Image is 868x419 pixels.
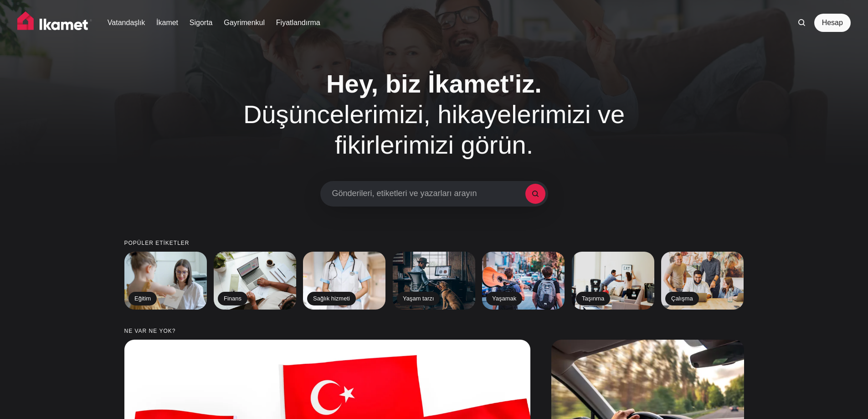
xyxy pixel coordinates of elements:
font: Sigorta [190,19,213,26]
font: Fiyatlandırma [276,19,320,26]
a: Yaşam tarzı [393,252,475,310]
a: Hesap [814,14,851,32]
font: İkamet [156,19,178,26]
font: Finans [224,295,241,302]
font: Hey, biz İkamet'iz. [326,69,542,98]
font: Gönderileri, etiketleri ve yazarları arayın [332,189,477,198]
font: Ne var ne yok? [124,328,176,334]
font: Sağlık hizmeti [313,295,350,302]
a: İkamet [156,17,178,28]
font: Yaşam tarzı [403,295,434,302]
a: Sigorta [190,17,213,28]
font: Düşüncelerimizi, hikayelerimizi ve fikirlerimizi görün. [243,100,625,159]
a: Finans [214,252,296,310]
a: Vatandaşlık [108,17,145,28]
a: Taşınma [572,252,654,310]
a: Gayrimenkul [224,17,265,28]
font: Gayrimenkul [224,19,265,26]
font: Vatandaşlık [108,19,145,26]
font: Popüler etiketler [124,240,190,246]
font: Eğitim [134,295,151,302]
a: Fiyatlandırma [276,17,320,28]
font: Yaşamak [492,295,516,302]
img: İkamet evi [17,11,92,34]
font: Çalışma [671,295,693,302]
font: Hesap [822,19,843,26]
a: Eğitim [124,252,207,310]
a: Sağlık hizmeti [303,252,385,310]
a: Yaşamak [482,252,565,310]
font: Taşınma [582,295,604,302]
a: Çalışma [661,252,744,310]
